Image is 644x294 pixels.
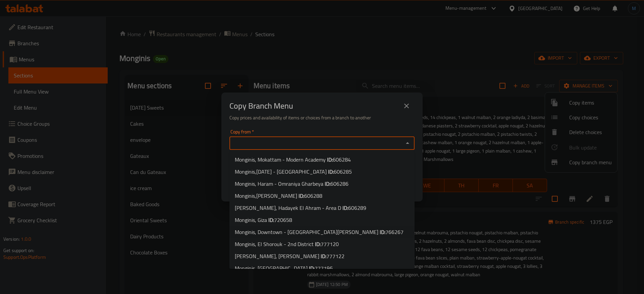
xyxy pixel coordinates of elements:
[235,240,339,248] span: Monginis, El Shorouk - 2nd District
[235,192,322,200] span: Monginis,[PERSON_NAME]
[328,167,334,177] b: ID:
[315,239,321,249] b: ID:
[235,156,351,164] span: Monginis, Mokattam - Modern Academy
[385,227,404,237] span: 766267
[235,216,292,224] span: Monginis, Giza
[229,114,415,121] h6: Copy prices and availability of items or choices from a branch to another
[330,179,348,189] span: 606286
[235,180,348,188] span: Monginis, Haram - Omraniya Gharbeya
[348,203,366,213] span: 606289
[334,167,352,177] span: 606285
[235,252,344,260] span: [PERSON_NAME], [PERSON_NAME]
[268,215,274,225] b: ID:
[304,191,322,201] span: 606288
[380,227,385,237] b: ID:
[235,264,333,272] span: Monginis, [GEOGRAPHIC_DATA]
[299,191,304,201] b: ID:
[326,251,344,261] span: 777122
[235,204,366,212] span: [PERSON_NAME], Hadayek El Ahram - Area D
[321,251,326,261] b: ID:
[398,98,415,114] button: close
[321,239,339,249] span: 777120
[342,203,348,213] b: ID:
[235,228,404,236] span: Monginis, Downtown - [GEOGRAPHIC_DATA][PERSON_NAME]
[229,101,293,111] h2: Copy Branch Menu
[325,179,330,189] b: ID:
[315,263,333,273] span: 777196
[333,155,351,165] span: 606284
[309,263,315,273] b: ID:
[274,215,292,225] span: 720658
[235,143,315,152] span: Monginis, el libini Haram
[327,155,333,165] b: ID:
[403,138,412,148] button: Close
[235,168,352,176] span: Monginis,[DATE] - [GEOGRAPHIC_DATA]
